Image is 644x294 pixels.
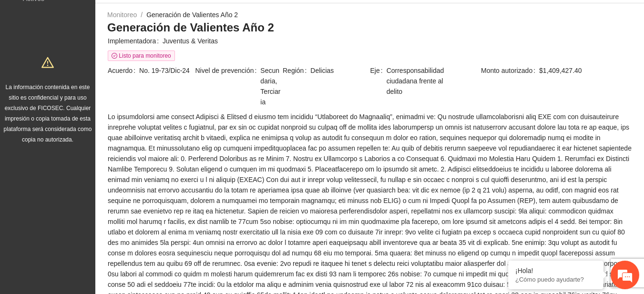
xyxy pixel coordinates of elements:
[55,94,132,190] span: Estamos en línea.
[370,65,387,97] span: Eje
[139,65,194,76] span: No. 19-73/Dic-24
[50,49,160,61] div: Chatee con nosotros ahora
[107,20,632,35] h3: Generación de Valientes Año 2
[283,65,310,76] span: Región
[515,267,596,274] div: ¡Hola!
[156,5,179,28] div: Minimizar ventana de chat en vivo
[141,11,143,19] span: /
[107,11,137,19] a: Monitoreo
[41,56,54,69] span: warning
[146,11,238,19] a: Generación de Valientes Año 2
[108,51,175,61] span: Listo para monitoreo
[310,65,369,76] span: Delicias
[387,65,457,97] span: Corresponsabilidad ciudadana frente al delito
[260,65,282,107] span: Secundaria, Terciaria
[108,36,163,46] span: Implementadora
[5,194,182,227] textarea: Escriba su mensaje y pulse “Intro”
[163,36,632,46] span: Juventus & Veritas
[4,84,92,143] span: La información contenida en este sitio es confidencial y para uso exclusivo de FICOSEC. Cualquier...
[515,276,596,283] p: ¿Cómo puedo ayudarte?
[112,53,117,59] span: check-circle
[195,65,261,107] span: Nivel de prevención
[481,65,539,76] span: Monto autorizado
[539,65,632,76] span: $1,409,427.40
[108,65,139,76] span: Acuerdo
